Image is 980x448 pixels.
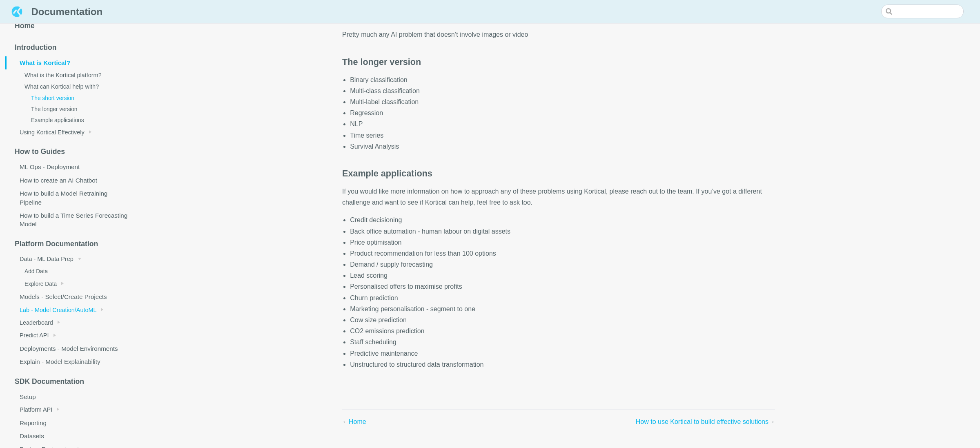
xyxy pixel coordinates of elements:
[350,281,775,292] li: Personalised offers to maximise profits
[20,129,85,136] span: Using Kortical Effectively
[24,281,57,287] span: Explore Data
[5,429,137,442] a: Datasets
[350,107,775,118] li: Regression
[5,18,137,35] a: Home
[5,236,137,252] a: Platform Documentation
[20,406,52,413] span: Platform API
[5,187,137,209] a: How to build a Model Retraining Pipeline
[10,4,102,20] a: Documentation
[20,256,73,262] span: Data - ML Data Prep
[350,292,775,303] li: Churn prediction
[5,355,137,368] a: Explain - Model Explainability
[350,248,775,259] li: Product recommendation for less than 100 options
[350,130,775,141] li: Time series
[350,74,775,85] li: Binary classification
[5,390,137,403] a: Setup
[5,303,137,316] a: Lab - Model Creation/AutoML
[18,115,137,126] a: Example applications
[350,348,775,359] li: Predictive maintenance
[342,27,775,68] h3: The longer version
[31,4,102,19] span: Documentation
[5,342,137,355] a: Deployments - Model Environments
[350,85,775,96] li: Multi-class classification
[11,81,137,92] a: What can Kortical help with?
[15,43,57,51] span: Introduction
[5,174,137,187] a: How to create an AI Chatbot
[350,118,775,129] li: NLP
[350,303,775,314] li: Marketing personalisation - segment to one
[15,377,84,386] span: SDK Documentation
[15,240,98,248] span: Platform Documentation
[350,259,775,270] li: Demand / supply forecasting
[5,290,137,303] a: Models - Select/Create Projects
[350,325,775,337] li: CO2 emissions prediction
[342,29,775,40] p: Pretty much any AI problem that doesn’t involve images or video
[350,226,775,237] li: Back office automation - human labour on digital assets
[20,319,53,326] span: Leaderboard
[5,252,137,265] a: Data - ML Data Prep
[636,416,775,427] span: →
[342,186,775,208] p: If you would like more information on how to approach any of these problems using Kortical, pleas...
[350,214,775,225] li: Credit decisioning
[5,316,137,329] a: Leaderboard
[350,337,775,348] li: Staff scheduling
[350,96,775,107] li: Multi-label classification
[350,359,775,370] li: Unstructured to structured data transformation
[5,416,137,429] a: Reporting
[5,126,137,138] a: Using Kortical Effectively
[10,4,24,19] img: Documentation
[5,403,137,416] a: Platform API
[18,104,137,115] a: The longer version
[350,141,775,152] li: Survival Analysis
[11,278,137,290] a: Explore Data
[5,144,137,160] a: How to Guides
[15,147,65,156] span: How to Guides
[5,56,137,69] a: What is Kortical?
[5,209,137,231] a: How to build a Time Series Forecasting Model
[5,160,137,174] a: ML Ops - Deployment
[5,373,137,390] a: SDK Documentation
[349,418,366,425] a: Home
[342,418,366,425] span: ←
[11,69,137,81] a: What is the Kortical platform?
[636,418,768,425] a: How to use Kortical to build effective solutions
[20,332,49,339] span: Predict API
[5,329,137,342] a: Predict API
[350,270,775,281] li: Lead scoring
[20,307,96,313] span: Lab - Model Creation/AutoML
[881,4,964,18] input: Search
[350,237,775,248] li: Price optimisation
[18,93,137,104] a: The short version
[350,314,775,325] li: Cow size prediction
[11,265,137,278] a: Add Data
[342,138,775,179] h3: Example applications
